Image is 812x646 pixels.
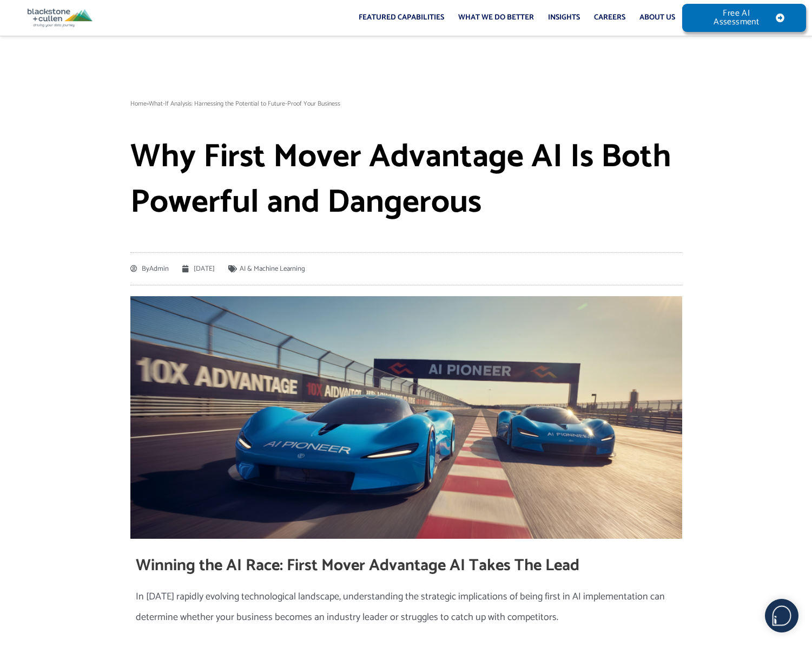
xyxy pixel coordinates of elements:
a: [DATE] [182,261,215,277]
img: First Mover Advantage AI [130,296,682,538]
a: ByAdmin [130,261,169,277]
span: » [147,99,149,109]
img: users%2F5SSOSaKfQqXq3cFEnIZRYMEs4ra2%2Fmedia%2Fimages%2F-Bulle%20blanche%20sans%20fond%20%2B%20ma... [765,599,798,632]
time: [DATE] [194,263,215,275]
a: Free AI Assessment [682,4,806,32]
span: What-If Analysis: Harnessing the Potential to Future-Proof Your Business [149,99,340,109]
a: AI & Machine Learning [240,263,305,275]
h2: Winning the AI Race: First Mover Advantage AI Takes The Lead [136,555,677,576]
span: Free AI Assessment [704,9,769,27]
a: Home [130,99,147,109]
h1: Why First Mover Advantage AI Is Both Powerful and Dangerous [130,134,682,225]
span: Admin [137,261,169,277]
span: By [142,263,149,275]
nav: breadcrumbs [130,96,682,112]
p: In [DATE] rapidly evolving technological landscape, understanding the strategic implications of b... [136,587,677,628]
